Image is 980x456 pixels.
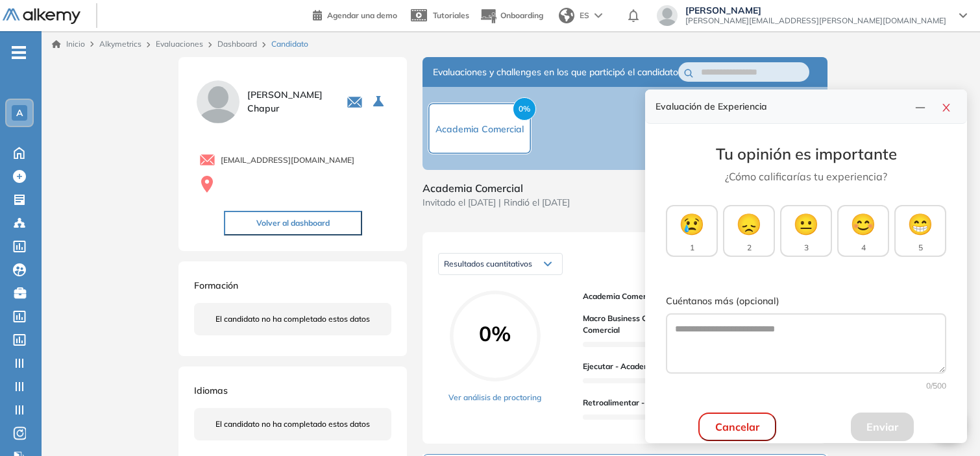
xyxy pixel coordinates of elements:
button: 😐3 [780,205,832,257]
span: Academia Comercial [423,180,570,196]
span: Retroalimentar - Agente AI [583,397,683,409]
h3: Tu opinión es importante [666,145,946,163]
span: 0% [450,323,541,344]
button: line [910,97,931,115]
span: 0% [513,97,536,121]
button: 😞2 [723,205,775,257]
span: Resultados cuantitativos [444,259,532,269]
p: ¿Cómo calificarías tu experiencia? [666,169,946,184]
img: arrow [594,13,602,18]
span: 1 [690,242,694,254]
button: 😊4 [837,205,889,257]
span: ES [580,10,589,21]
h4: Evaluación de Experiencia [655,101,910,112]
span: [PERSON_NAME] Chapur [247,88,331,115]
span: 5 [918,242,923,254]
span: Formación [194,280,238,291]
i: - [12,51,26,54]
img: Logo [3,8,80,25]
span: Idiomas [194,385,228,396]
span: Agendar una demo [327,10,397,20]
a: Dashboard [217,39,257,49]
span: 4 [861,242,866,254]
span: Macro Business Case - Academia Comercial [583,313,736,336]
span: 😐 [793,208,819,239]
button: Seleccione la evaluación activa [368,90,391,114]
span: A [16,108,23,118]
span: line [915,102,925,113]
span: Onboarding [500,10,543,20]
span: [PERSON_NAME] [685,5,946,16]
img: PROFILE_MENU_LOGO_USER [194,78,242,126]
button: 😢1 [666,205,718,257]
img: world [559,8,574,23]
span: Academia Comercial [583,291,802,302]
span: [PERSON_NAME][EMAIL_ADDRESS][PERSON_NAME][DOMAIN_NAME] [685,16,946,26]
span: Ejecutar - Academia Comercial [583,361,696,372]
button: Enviar [851,413,914,441]
span: El candidato no ha completado estos datos [215,313,370,325]
span: Academia Comercial [435,123,524,135]
span: Invitado el [DATE] | Rindió el [DATE] [423,196,570,210]
span: Candidato [271,38,308,50]
span: Evaluaciones y challenges en los que participó el candidato [433,66,678,79]
span: [EMAIL_ADDRESS][DOMAIN_NAME] [221,154,354,166]
span: 😁 [907,208,933,239]
span: 😞 [736,208,762,239]
div: 0 /500 [666,380,946,392]
label: Cuéntanos más (opcional) [666,294,946,309]
a: Inicio [52,38,85,50]
button: Onboarding [480,2,543,30]
span: 2 [747,242,752,254]
span: 😢 [679,208,705,239]
a: Evaluaciones [156,39,203,49]
span: 3 [804,242,809,254]
a: Agendar una demo [313,6,397,22]
span: El candidato no ha completado estos datos [215,418,370,430]
span: Tutoriales [433,10,469,20]
span: close [941,102,951,113]
span: Alkymetrics [99,39,141,49]
span: 😊 [850,208,876,239]
a: Ver análisis de proctoring [448,392,541,403]
button: Volver al dashboard [224,211,362,235]
button: close [936,97,957,115]
button: 😁5 [894,205,946,257]
button: Cancelar [698,413,776,441]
